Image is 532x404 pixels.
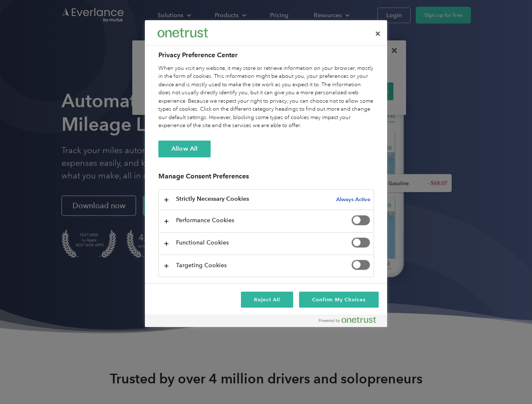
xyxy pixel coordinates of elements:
[158,64,374,130] div: When you visit any website, it may store or retrieve information on your browser, mostly in the f...
[158,28,208,37] img: Everlance
[158,24,208,41] div: Everlance
[299,292,379,308] button: Confirm My Choices
[319,316,376,323] img: Powered by OneTrust Opens in a new Tab
[145,20,387,327] div: Privacy Preference Center
[369,24,387,43] button: Close
[158,172,374,185] h3: Manage Consent Preferences
[241,292,293,308] button: Reject All
[158,141,211,157] button: Allow All
[145,20,387,327] div: Preference center
[319,316,383,327] a: Powered by OneTrust Opens in a new Tab
[158,50,374,60] h2: Privacy Preference Center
